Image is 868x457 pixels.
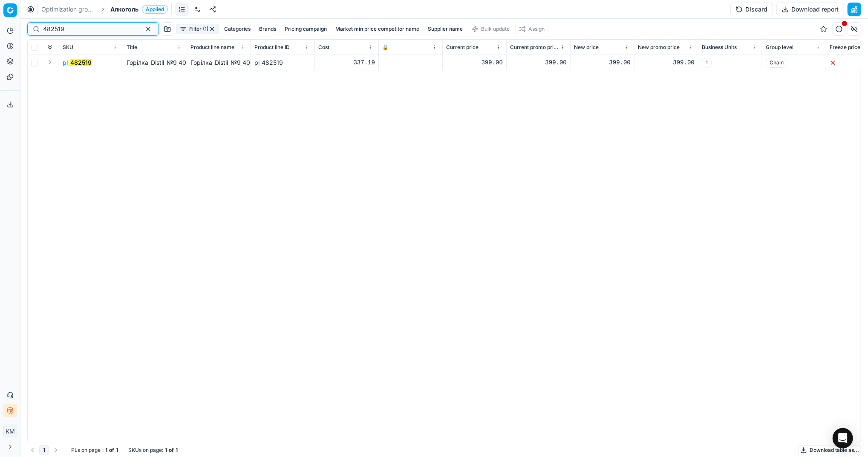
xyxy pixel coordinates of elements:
[702,44,737,51] span: Business Units
[254,44,290,51] span: Product line ID
[776,3,844,16] button: Download report
[833,428,853,448] div: Open Intercom Messenger
[105,447,107,454] strong: 1
[4,425,17,438] span: КM
[169,447,174,454] strong: of
[702,58,712,68] span: 1
[281,24,330,34] button: Pricing campaign
[63,58,92,67] button: pl_482519
[128,447,163,454] span: SKUs on page :
[190,44,234,51] span: Product line name
[127,44,137,51] span: Title
[638,58,695,67] div: 399.00
[45,57,55,67] button: Expand
[51,445,61,455] button: Go to next page
[63,58,92,67] span: pl_
[468,24,513,34] button: Bulk update
[41,5,168,14] nav: breadcrumb
[3,425,17,438] button: КM
[318,58,375,67] div: 337.19
[116,447,118,454] strong: 1
[446,44,479,51] span: Current price
[27,445,37,455] button: Go to previous page
[318,44,329,51] span: Cost
[382,44,389,51] span: 🔒
[574,58,631,67] div: 399.00
[730,3,773,16] button: Discard
[176,24,219,34] button: Filter (1)
[446,58,503,67] div: 399.00
[43,25,136,33] input: Search by SKU or title
[332,24,423,34] button: Market min price competitor name
[39,445,49,455] button: 1
[254,58,311,67] div: pl_482519
[63,44,73,51] span: SKU
[766,58,787,68] span: Chain
[27,445,61,455] nav: pagination
[256,24,280,34] button: Brands
[127,59,202,66] span: Горілка_Distil_№9_40%_1_л
[766,44,793,51] span: Group level
[71,447,118,454] div: :
[190,58,247,67] div: Горілка_Distil_№9_40%_1_л
[574,44,599,51] span: New price
[176,447,178,454] strong: 1
[510,58,567,67] div: 399.00
[221,24,254,34] button: Categories
[110,5,168,14] span: АлкогольApplied
[638,44,680,51] span: New promo price
[510,44,558,51] span: Current promo price
[142,5,168,14] span: Applied
[424,24,466,34] button: Supplier name
[109,447,114,454] strong: of
[110,5,138,14] span: Алкоголь
[830,44,860,51] span: Freeze price
[45,42,55,52] button: Expand all
[71,447,101,454] span: PLs on page
[70,59,92,66] mark: 482519
[41,5,96,14] a: Optimization groups
[515,24,548,34] button: Assign
[165,447,167,454] strong: 1
[798,445,861,455] button: Download table as...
